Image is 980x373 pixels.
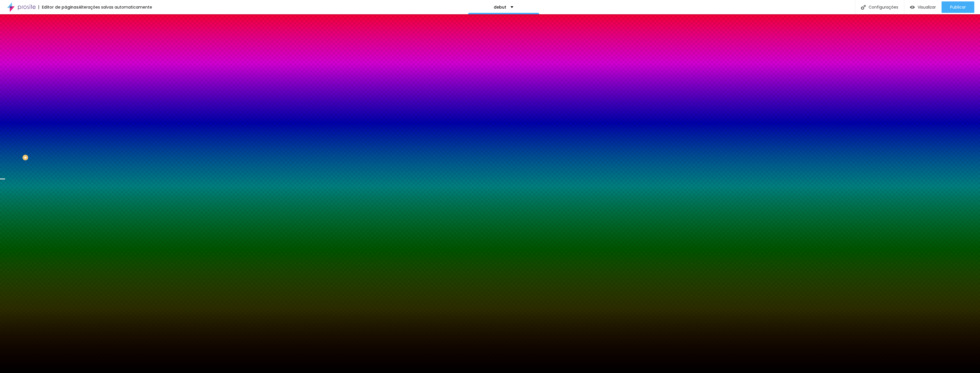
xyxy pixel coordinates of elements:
[494,5,506,9] p: debut
[38,5,79,9] div: Editor de páginas
[918,5,936,9] span: Visualizar
[861,5,866,10] img: Icone
[942,1,974,13] button: Publicar
[950,5,966,9] span: Publicar
[904,1,942,13] button: Visualizar
[79,5,152,9] div: Alterações salvas automaticamente
[910,5,915,10] img: view-1.svg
